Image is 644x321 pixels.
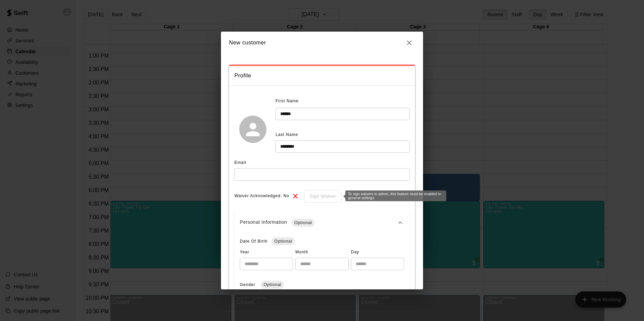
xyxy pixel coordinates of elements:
[234,212,410,234] div: Personal InformationOptional
[299,190,342,203] div: To sign waivers in admin, this feature must be enabled in general settings
[276,96,299,107] span: First Name
[234,191,289,202] span: Waiver Acknowledged: No
[295,247,349,258] span: Month
[271,238,295,245] span: Optional
[240,282,257,287] span: Gender
[240,247,293,258] span: Year
[276,132,298,137] span: Last Name
[240,239,267,244] span: Date Of Birth
[261,281,284,288] span: Optional
[229,38,266,47] h6: New customer
[351,247,404,258] span: Day
[234,160,246,165] span: Email
[240,219,396,227] div: Personal Information
[345,190,446,201] div: To sign waivers in admin, this feature must be enabled in general settings
[291,219,315,226] span: Optional
[234,71,410,80] span: Profile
